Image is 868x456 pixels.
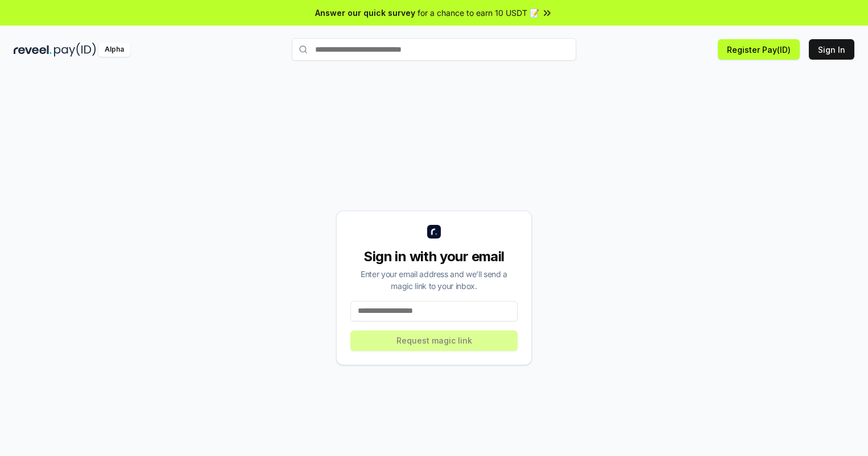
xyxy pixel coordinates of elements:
div: Enter your email address and we’ll send a magic link to your inbox. [350,268,518,292]
button: Register Pay(ID) [718,39,800,60]
img: logo_small [427,225,441,239]
img: reveel_dark [14,43,52,57]
div: Sign in with your email [350,248,518,266]
div: Alpha [98,43,130,57]
span: Answer our quick survey [315,7,415,19]
img: pay_id [54,43,96,57]
button: Sign In [809,39,854,60]
span: for a chance to earn 10 USDT 📝 [418,7,539,19]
